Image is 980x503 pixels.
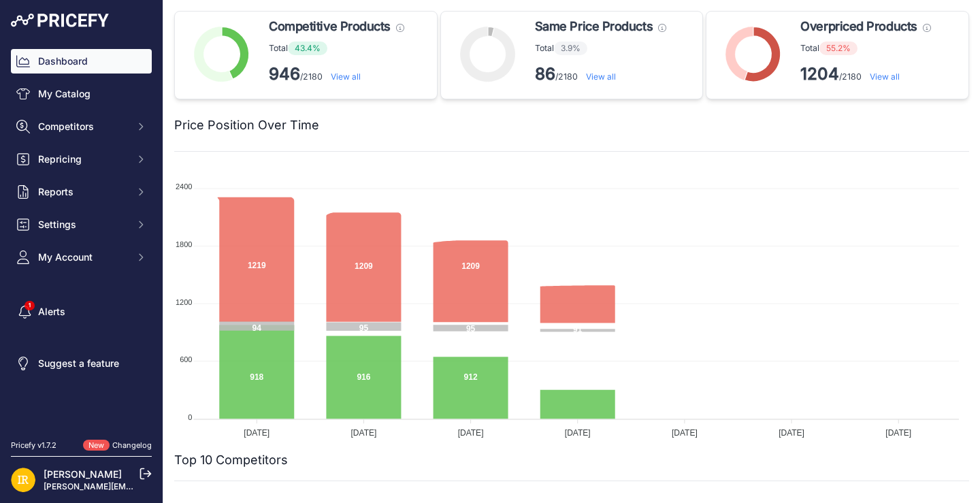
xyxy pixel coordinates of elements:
img: Pricefy Logo [11,14,109,27]
span: Overpriced Products [800,17,917,36]
span: Same Price Products [535,17,653,36]
a: My Catalog [11,82,152,106]
p: Total [269,42,404,55]
span: Competitive Products [269,17,391,36]
button: My Account [11,245,152,270]
span: My Account [38,250,127,264]
tspan: 1800 [176,240,192,248]
span: 43.4% [288,42,327,55]
tspan: [DATE] [779,428,804,438]
a: Dashboard [11,49,152,74]
h2: Top 10 Competitors [174,451,288,470]
tspan: [DATE] [885,428,911,438]
a: Changelog [112,440,152,450]
p: Total [800,42,930,55]
h2: Price Position Over Time [174,116,319,135]
button: Repricing [11,147,152,172]
span: Settings [38,218,127,231]
button: Settings [11,212,152,237]
tspan: 0 [188,413,192,421]
span: 3.9% [554,42,587,55]
tspan: [DATE] [565,428,591,438]
span: Repricing [38,152,127,166]
span: Competitors [38,120,127,133]
a: [PERSON_NAME][EMAIL_ADDRESS][DOMAIN_NAME] [44,481,253,491]
a: [PERSON_NAME] [44,468,122,480]
nav: Sidebar [11,49,152,423]
tspan: [DATE] [244,428,269,438]
a: View all [331,71,361,82]
span: New [83,440,110,451]
tspan: [DATE] [458,428,484,438]
a: Alerts [11,299,152,324]
a: View all [586,71,616,82]
p: Total [535,42,666,55]
span: Reports [38,185,127,199]
span: 55.2% [819,42,857,55]
tspan: 2400 [176,182,192,191]
tspan: [DATE] [351,428,377,438]
button: Competitors [11,114,152,139]
div: Pricefy v1.7.2 [11,440,56,451]
a: View all [870,71,900,82]
tspan: 1200 [176,298,192,306]
p: /2180 [269,63,404,85]
strong: 86 [535,64,555,84]
button: Reports [11,180,152,204]
strong: 1204 [800,64,839,84]
p: /2180 [535,63,666,85]
strong: 946 [269,64,300,84]
a: Suggest a feature [11,351,152,376]
tspan: [DATE] [672,428,698,438]
p: /2180 [800,63,930,85]
tspan: 600 [180,355,192,363]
